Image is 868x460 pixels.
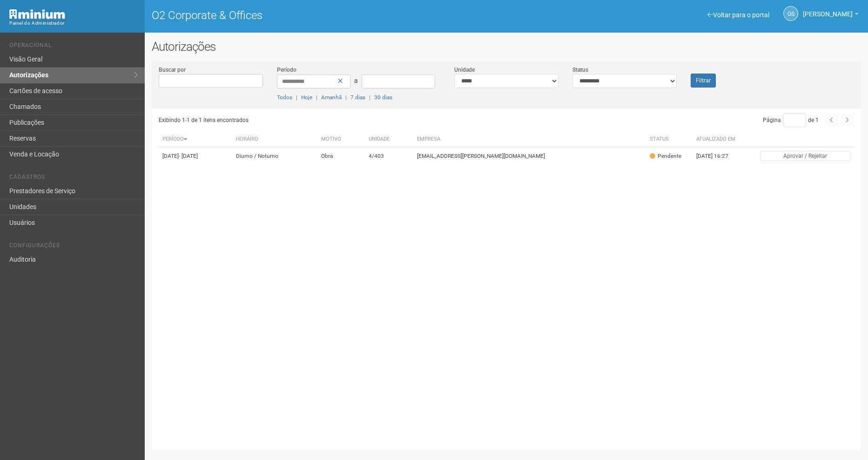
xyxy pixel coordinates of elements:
[296,94,297,101] span: |
[345,94,347,101] span: |
[350,94,365,101] a: 7 dias
[783,6,798,21] a: GS
[232,147,318,165] td: Diurno / Noturno
[9,19,138,27] div: Painel do Administrador
[763,117,819,123] span: Página de 1
[365,147,414,165] td: 4/403
[693,147,744,165] td: [DATE] 16:27
[159,132,232,147] th: Período
[572,66,588,74] label: Status
[321,94,342,101] a: Amanhã
[159,66,186,74] label: Buscar por
[9,174,138,183] li: Cadastros
[277,94,292,101] a: Todos
[707,11,769,19] a: Voltar para o portal
[317,147,364,165] td: Obra
[152,9,499,21] h1: O2 Corporate & Offices
[693,132,744,147] th: Atualizado em
[369,94,370,101] span: |
[760,151,850,161] button: Aprovar / Rejeitar
[803,12,859,19] a: [PERSON_NAME]
[454,66,475,74] label: Unidade
[413,132,646,147] th: Empresa
[413,147,646,165] td: [EMAIL_ADDRESS][PERSON_NAME][DOMAIN_NAME]
[301,94,312,101] a: Hoje
[803,1,853,18] span: Gabriela Souza
[179,153,198,159] span: - [DATE]
[232,132,318,147] th: Horário
[646,132,693,147] th: Status
[9,42,138,52] li: Operacional
[159,147,232,165] td: [DATE]
[354,77,358,84] span: a
[159,113,504,127] div: Exibindo 1-1 de 1 itens encontrados
[9,242,138,252] li: Configurações
[152,40,861,54] h2: Autorizações
[277,66,296,74] label: Período
[650,152,681,160] div: Pendente
[9,9,65,19] img: Minium
[374,94,392,101] a: 30 dias
[691,74,716,88] button: Filtrar
[316,94,317,101] span: |
[365,132,414,147] th: Unidade
[317,132,364,147] th: Motivo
